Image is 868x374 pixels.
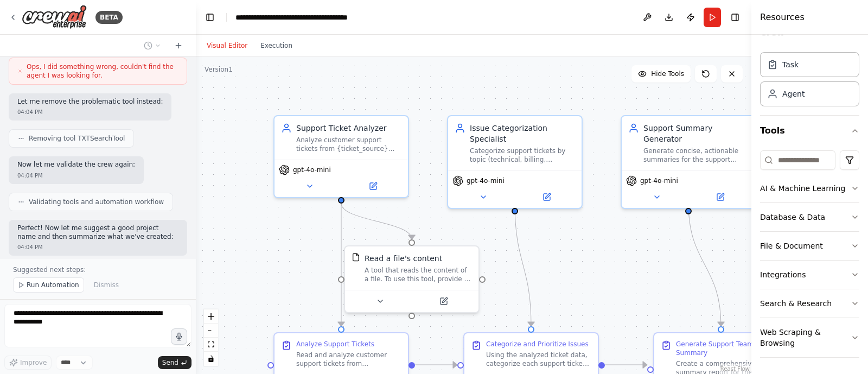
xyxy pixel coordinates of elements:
[760,232,859,260] button: File & Document
[293,166,331,174] span: gpt-4o-mini
[95,11,123,24] div: BETA
[296,351,401,368] div: Read and analyze customer support tickets from {ticket_source}. Extract key information from each...
[447,115,583,209] div: Issue Categorization SpecialistCategorize support tickets by topic (technical, billing, account, ...
[296,340,374,348] div: Analyze Support Tickets
[29,134,125,143] span: Removing tool TXTSearchTool
[336,203,417,239] g: Edge from 55091929-2523-4926-97f2-5116c4a94d6f to 3e606353-c318-4957-ab50-ee39fcf0aec8
[205,65,233,74] div: Version 1
[88,277,124,293] button: Dismiss
[470,123,575,144] div: Issue Categorization Specialist
[760,11,805,24] h4: Resources
[760,174,859,202] button: AI & Machine Learning
[200,39,254,52] button: Visual Editor
[170,39,187,52] button: Start a new chat
[760,289,859,318] button: Search & Research
[17,224,178,241] p: Perfect! Now let me suggest a good project name and then summarize what we've created:
[760,318,859,357] button: Web Scraping & Browsing
[344,245,480,313] div: FileReadToolRead a file's contentA tool that reads the content of a file. To use this tool, provi...
[27,281,79,289] span: Run Automation
[720,366,750,372] a: React Flow attribution
[204,338,218,352] button: fit view
[4,356,52,370] button: Improve
[352,253,360,262] img: FileReadTool
[13,265,183,274] p: Suggested next steps:
[204,309,218,324] button: zoom in
[254,39,299,52] button: Execution
[486,340,589,348] div: Categorize and Prioritize Issues
[296,136,401,153] div: Analyze customer support tickets from {ticket_source} and extract key information including custo...
[171,328,187,345] button: Click to speak your automation idea
[17,161,135,169] p: Now let me validate the crew again:
[13,277,84,293] button: Run Automation
[296,123,401,134] div: Support Ticket Analyzer
[683,203,726,326] g: Edge from f0f62587-aee3-4d4d-ac76-405a3016c300 to c495c0d7-3b03-4068-85a6-600d69eb0315
[651,69,684,78] span: Hide Tools
[17,108,163,116] div: 04:04 PM
[17,243,178,251] div: 04:04 PM
[162,358,178,367] span: Send
[643,123,749,144] div: Support Summary Generator
[690,191,751,204] button: Open in side panel
[273,115,409,198] div: Support Ticket AnalyzerAnalyze customer support tickets from {ticket_source} and extract key info...
[415,359,457,370] g: Edge from b80e27b2-4835-4723-963b-30e96eb49211 to 49f6b8be-c2f5-4daa-92b4-427fb69fa6c4
[760,261,859,289] button: Integrations
[204,324,218,338] button: zoom out
[235,12,358,23] nav: breadcrumb
[94,281,119,289] span: Dismiss
[413,295,474,308] button: Open in side panel
[336,203,347,326] g: Edge from 55091929-2523-4926-97f2-5116c4a94d6f to b80e27b2-4835-4723-963b-30e96eb49211
[727,10,743,25] button: Hide right sidebar
[760,116,859,146] button: Tools
[782,59,799,70] div: Task
[342,180,404,193] button: Open in side panel
[760,146,859,366] div: Tools
[29,198,164,206] span: Validating tools and automation workflow
[204,309,218,366] div: React Flow controls
[760,48,859,115] div: Crew
[760,203,859,231] button: Database & Data
[139,39,165,52] button: Switch to previous chat
[467,176,505,185] span: gpt-4o-mini
[22,5,87,29] img: Logo
[158,356,192,369] button: Send
[365,253,442,264] div: Read a file's content
[27,62,178,80] span: Ops, I did something wrong, couldn't find the agent I was looking for.
[486,351,591,368] div: Using the analyzed ticket data, categorize each support ticket by: - Topic/Category: Technical Is...
[631,65,691,83] button: Hide Tools
[509,203,537,326] g: Edge from c27b4a6e-8655-445d-838e-c5168e9bb6c1 to 49f6b8be-c2f5-4daa-92b4-427fb69fa6c4
[17,172,135,180] div: 04:04 PM
[605,359,647,370] g: Edge from 49f6b8be-c2f5-4daa-92b4-427fb69fa6c4 to c495c0d7-3b03-4068-85a6-600d69eb0315
[516,191,577,204] button: Open in side panel
[782,88,805,99] div: Agent
[643,147,749,164] div: Generate concise, actionable summaries for the support team including ticket priorities, common i...
[202,10,218,25] button: Hide left sidebar
[470,147,575,164] div: Categorize support tickets by topic (technical, billing, account, product, etc.) and urgency leve...
[676,340,781,357] div: Generate Support Team Summary
[640,176,678,185] span: gpt-4o-mini
[20,358,47,367] span: Improve
[17,98,163,106] p: Let me remove the problematic tool instead:
[204,352,218,366] button: toggle interactivity
[621,115,756,209] div: Support Summary GeneratorGenerate concise, actionable summaries for the support team including ti...
[365,266,472,283] div: A tool that reads the content of a file. To use this tool, provide a 'file_path' parameter with t...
